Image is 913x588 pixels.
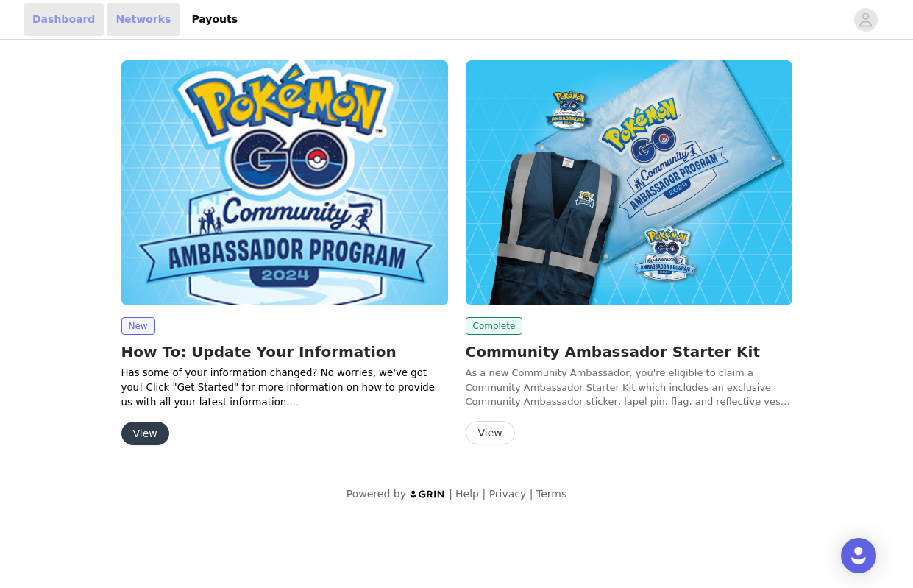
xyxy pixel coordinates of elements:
[466,341,792,363] h2: Community Ambassador Starter Kit
[121,60,448,305] img: Pokémon GO Community Ambassador Program
[121,341,448,363] h2: How To: Update Your Information
[466,366,792,409] p: As a new Community Ambassador, you're eligible to claim a Community Ambassador Starter Kit which ...
[121,367,436,408] span: Has some of your information changed? No worries, we've got you! Click "Get Started" for more inf...
[466,428,515,439] a: View
[182,3,246,36] a: Payouts
[121,428,169,439] a: View
[409,489,446,499] img: logo
[466,317,523,335] span: Complete
[841,538,876,573] div: Open Intercom Messenger
[482,488,486,500] span: |
[536,488,566,500] a: Terms
[455,488,479,500] a: Help
[24,3,104,36] a: Dashboard
[121,422,169,445] button: View
[121,317,155,335] span: New
[449,488,452,500] span: |
[347,488,406,500] span: Powered by
[466,60,792,305] img: Pokémon GO Community Ambassador Program
[107,3,180,36] a: Networks
[489,488,527,500] a: Privacy
[859,8,873,32] div: avatar
[466,421,515,444] button: View
[530,488,533,500] span: |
